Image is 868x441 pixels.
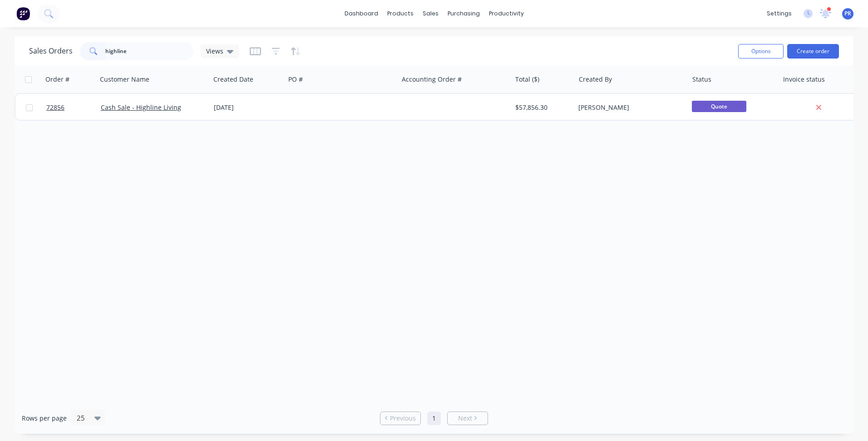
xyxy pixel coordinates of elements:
[46,103,64,112] span: 72856
[418,7,443,20] div: sales
[100,75,149,84] div: Customer Name
[46,94,101,121] a: 72856
[105,42,194,60] input: Search...
[458,414,472,423] span: Next
[214,103,281,112] div: [DATE]
[844,10,851,18] span: PR
[578,103,679,112] div: [PERSON_NAME]
[376,412,492,425] ul: Pagination
[443,7,484,20] div: purchasing
[29,47,73,55] h1: Sales Orders
[206,46,223,56] span: Views
[692,75,711,84] div: Status
[380,414,420,423] a: Previous page
[22,414,67,423] span: Rows per page
[484,7,528,20] div: productivity
[45,75,69,84] div: Order #
[213,75,253,84] div: Created Date
[762,7,796,20] div: settings
[783,75,825,84] div: Invoice status
[340,7,383,20] a: dashboard
[288,75,303,84] div: PO #
[738,44,784,59] button: Options
[16,7,30,20] img: Factory
[692,101,746,112] span: Quote
[101,103,181,112] a: Cash Sale - Highline Living
[787,44,839,59] button: Create order
[402,75,462,84] div: Accounting Order #
[427,412,441,425] a: Page 1 is your current page
[579,75,612,84] div: Created By
[390,414,416,423] span: Previous
[383,7,418,20] div: products
[515,103,568,112] div: $57,856.30
[448,414,488,423] a: Next page
[515,75,539,84] div: Total ($)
